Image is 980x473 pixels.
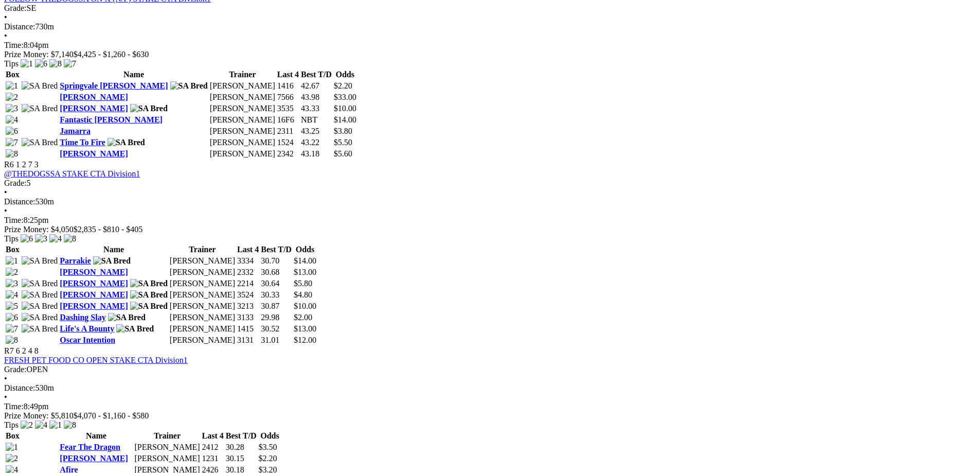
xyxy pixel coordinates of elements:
[260,290,292,300] td: 30.33
[260,244,292,255] th: Best T/D
[294,290,312,299] span: $4.80
[60,93,128,101] a: [PERSON_NAME]
[294,256,316,265] span: $14.00
[294,268,316,276] span: $13.00
[4,411,976,421] div: Prize Money: $5,810
[6,454,18,463] img: 2
[74,50,149,59] span: $4,425 - $1,260 - $630
[300,115,332,125] td: NBT
[202,453,224,464] td: 1231
[6,245,20,254] span: Box
[4,188,7,197] span: •
[22,138,58,147] img: SA Bred
[4,402,24,411] span: Time:
[6,93,18,102] img: 2
[4,179,976,188] div: 5
[35,234,47,243] img: 3
[4,41,24,49] span: Time:
[4,393,7,401] span: •
[4,346,14,355] span: R7
[74,225,143,234] span: $2,835 - $810 - $405
[294,313,312,322] span: $2.00
[4,169,140,178] a: @THEDOGSSA STAKE CTA Division1
[4,59,19,68] span: Tips
[93,256,131,266] img: SA Bred
[108,138,145,147] img: SA Bred
[169,335,236,345] td: [PERSON_NAME]
[4,216,24,224] span: Time:
[21,234,33,243] img: 6
[4,234,19,243] span: Tips
[35,59,47,68] img: 6
[60,324,114,333] a: Life's A Bounty
[300,81,332,91] td: 42.67
[237,256,259,266] td: 3334
[258,431,282,441] th: Odds
[333,69,357,80] th: Odds
[334,115,357,124] span: $14.00
[4,374,7,383] span: •
[225,453,257,464] td: 30.15
[49,59,62,68] img: 8
[294,336,316,344] span: $12.00
[300,126,332,136] td: 43.25
[134,453,200,464] td: [PERSON_NAME]
[6,324,18,334] img: 7
[35,421,47,430] img: 4
[64,234,76,243] img: 8
[260,278,292,289] td: 30.64
[294,324,316,333] span: $13.00
[6,81,18,91] img: 1
[277,103,299,114] td: 3535
[4,4,27,12] span: Grade:
[237,267,259,277] td: 2332
[60,454,128,463] a: [PERSON_NAME]
[277,92,299,102] td: 7566
[237,335,259,345] td: 3131
[6,138,18,147] img: 7
[259,443,277,451] span: $3.50
[260,324,292,334] td: 30.52
[225,442,257,452] td: 30.28
[4,225,976,234] div: Prize Money: $4,050
[209,115,276,125] td: [PERSON_NAME]
[209,103,276,114] td: [PERSON_NAME]
[277,81,299,91] td: 1416
[4,160,14,169] span: R6
[6,302,18,311] img: 5
[22,324,58,334] img: SA Bred
[300,69,332,80] th: Best T/D
[4,356,188,364] a: FRESH PET FOOD CO OPEN STAKE CTA Division1
[4,197,976,206] div: 530m
[116,324,154,334] img: SA Bred
[6,256,18,266] img: 1
[334,104,357,113] span: $10.00
[237,290,259,300] td: 3524
[334,138,352,147] span: $5.50
[108,313,146,322] img: SA Bred
[225,431,257,441] th: Best T/D
[209,69,276,80] th: Trainer
[6,127,18,136] img: 6
[60,443,120,451] a: Fear The Dragon
[4,41,976,50] div: 8:04pm
[4,22,35,31] span: Distance:
[4,365,976,374] div: OPEN
[60,302,128,310] a: [PERSON_NAME]
[64,59,76,68] img: 7
[6,443,18,452] img: 1
[209,137,276,148] td: [PERSON_NAME]
[60,290,128,299] a: [PERSON_NAME]
[130,302,168,311] img: SA Bred
[6,149,18,159] img: 8
[21,421,33,430] img: 2
[60,127,91,135] a: Jamarra
[277,115,299,125] td: 16F6
[4,50,976,59] div: Prize Money: $7,140
[260,256,292,266] td: 30.70
[169,312,236,323] td: [PERSON_NAME]
[59,431,133,441] th: Name
[334,81,352,90] span: $2.20
[209,92,276,102] td: [PERSON_NAME]
[293,244,317,255] th: Odds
